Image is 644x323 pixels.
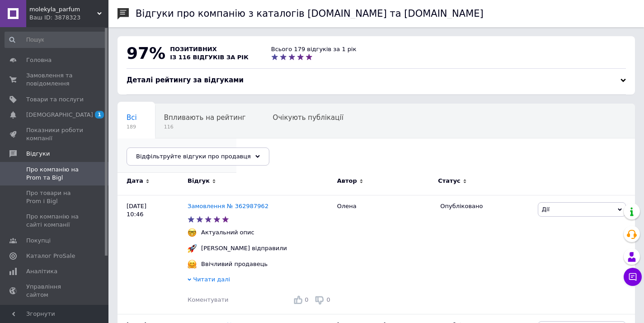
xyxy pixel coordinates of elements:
[127,44,165,62] span: 97%
[164,114,246,122] span: Впливають на рейтинг
[127,123,137,130] span: 189
[188,177,210,185] span: Відгук
[26,189,84,205] span: Про товари на Prom і Bigl
[440,202,531,210] div: Опубліковано
[438,177,461,185] span: Статус
[127,177,143,185] span: Дата
[26,56,52,64] span: Головна
[127,76,244,84] span: Деталі рейтингу за відгуками
[188,260,197,269] img: :hugging_face:
[273,114,343,122] span: Очікують публікації
[127,76,626,85] div: Деталі рейтингу за відгуками
[188,244,197,253] img: :rocket:
[26,213,84,229] span: Про компанію на сайті компанії
[170,54,249,61] span: із 116 відгуків за рік
[188,296,228,304] div: Коментувати
[26,252,75,260] span: Каталог ProSale
[26,95,84,104] span: Товари та послуги
[127,114,137,122] span: Всі
[26,126,84,142] span: Показники роботи компанії
[5,32,107,48] input: Пошук
[136,8,484,19] h1: Відгуки про компанію з каталогів [DOMAIN_NAME] та [DOMAIN_NAME]
[26,283,84,299] span: Управління сайтом
[118,138,236,173] div: Опубліковані без коментаря
[305,296,308,303] span: 0
[199,228,257,237] div: Актуальний опис
[26,71,84,88] span: Замовлення та повідомлення
[118,195,188,314] div: [DATE] 10:46
[26,150,50,158] span: Відгуки
[333,195,436,314] div: Олена
[326,296,330,303] span: 0
[624,268,642,286] button: Чат з покупцем
[95,111,104,119] span: 1
[29,14,108,22] div: Ваш ID: 3878323
[188,296,228,303] span: Коментувати
[271,45,357,53] div: Всього 179 відгуків за 1 рік
[188,228,197,237] img: :nerd_face:
[188,203,268,209] a: Замовлення № 362987962
[170,46,217,52] span: позитивних
[542,206,550,213] span: Дії
[164,123,246,130] span: 116
[199,260,270,268] div: Ввічливий продавець
[26,166,84,182] span: Про компанію на Prom та Bigl
[199,244,289,252] div: [PERSON_NAME] відправили
[193,276,230,283] span: Читати далі
[188,275,333,286] div: Читати далі
[127,148,218,156] span: Опубліковані без комен...
[26,237,51,245] span: Покупці
[136,153,251,160] span: Відфільтруйте відгуки про продавця
[26,267,57,275] span: Аналітика
[26,111,93,119] span: [DEMOGRAPHIC_DATA]
[29,5,97,14] span: molekyla_parfum
[337,177,357,185] span: Автор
